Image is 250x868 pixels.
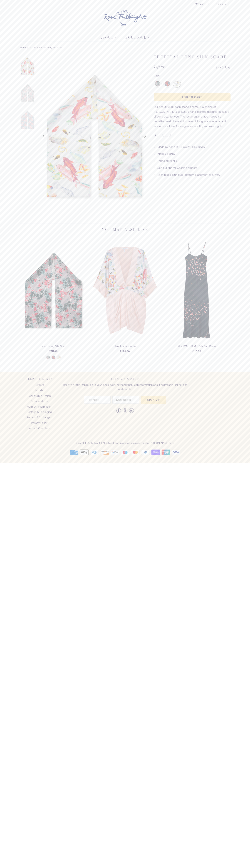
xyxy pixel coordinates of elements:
a: Contact [35,384,44,386]
li: 21cm x 150cm [154,151,231,158]
input: Email address [112,396,139,404]
h6: Join my world [63,377,188,383]
h1: Tropical Long Silk Scarf [154,54,231,61]
a: See All [29,46,36,49]
button: Add to Cart [154,93,231,101]
input: Sign Up [141,396,166,404]
span: Nautilus Silk Robe [114,345,136,348]
a: About [100,35,118,40]
a: here [192,166,197,169]
span: £190.00 [120,350,130,353]
li: Fabric: 100% silk [154,158,231,164]
span: £110.00 [192,350,201,353]
div: Tropical Long Silk Scarf [20,44,231,52]
a: Responsible Design [28,395,51,397]
span: £58.00 [154,65,165,69]
div: Color [154,74,231,78]
h3: Details [154,132,231,141]
img: Tropical Long Silk Scarf [20,81,35,105]
a: Postage & Packaging [27,411,52,413]
a: Cart (0) [195,2,209,7]
img: Tropical Long Silk Scarf [40,54,149,218]
img: Nautilus Silk Robe [91,240,159,341]
a: Aurora Long Silk Slip Dress Aurora Long Silk Slip Dress [PERSON_NAME] Silk Slip Dress £110.00 [162,240,230,355]
h2: You may also like [20,223,231,236]
a: Returns & Exchanges [27,416,52,419]
span: [PERSON_NAME] Silk Slip Dress [177,345,216,348]
a: Murals [35,389,43,392]
img: Eden Long Silk Scarf [20,240,88,341]
img: Tropical Long Silk Scarf [20,54,35,78]
span: Each piece is unique - pattern placement may vary [157,173,220,176]
p: © 2025 . All artwork and images remain copyright of [PERSON_NAME] 2024. [20,439,231,445]
span: 0 [207,3,208,6]
span: £58.00 [49,350,58,353]
li: See our tips for washing silk [154,164,231,171]
h6: Helpful Links [20,377,59,383]
input: First name [84,396,111,404]
span: Eden Long Silk Scarf [41,345,66,348]
a: Privacy Policy [31,421,48,424]
img: Aurora Long Silk Slip Dress [162,240,230,341]
a: Nautilus Silk Robe Nautilus Silk Robe Nautilus Silk Robe £190.00 [91,240,159,355]
a: Garment Information [27,405,51,408]
span: Add to Cart [182,96,202,99]
a: Boutique [125,35,150,40]
p: Our beautiful silk satin scarves come in a choice of [PERSON_NAME]’s exclusive hand-painted desig... [154,105,231,129]
button: GBP £ [214,2,229,7]
button: Previous [41,132,48,140]
a: Eden Long Silk Scarf Eden Long Silk Scarf Eden Long Silk Scarf £58.00 [20,240,88,355]
a: Size Guide [216,65,231,70]
img: Tropical Long Silk Scarf [20,108,35,131]
a: Collaborations [31,400,48,403]
li: Made by hand in [GEOGRAPHIC_DATA] [154,144,231,151]
p: Receive a little inspiration to your inbox every now and then, with information about new works, ... [63,383,188,391]
a: [PERSON_NAME] [83,439,102,444]
button: Next [140,132,148,140]
a: Home [20,46,27,49]
a: Terms & Conditions [28,427,51,430]
span: Home [20,46,26,49]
